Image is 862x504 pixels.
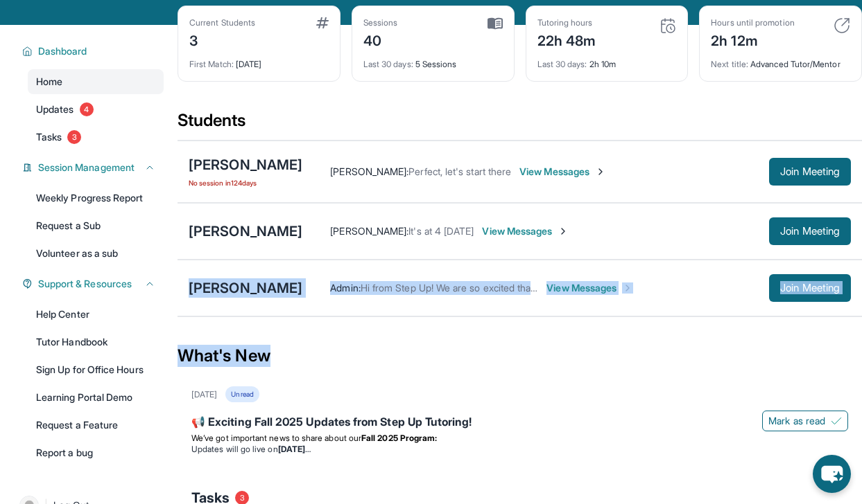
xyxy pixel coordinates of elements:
span: 4 [80,102,94,116]
img: Mark as read [831,415,842,426]
button: Dashboard [33,44,155,58]
span: Join Meeting [780,284,840,292]
a: Report a bug [28,440,164,465]
div: Sessions [363,17,398,28]
img: card [660,17,676,34]
span: View Messages [482,224,569,238]
img: card [834,17,850,34]
span: Next title : [711,59,748,69]
button: Join Meeting [769,274,851,302]
a: Request a Sub [28,213,164,238]
span: Last 30 days : [537,59,587,69]
span: First Match : [189,59,234,69]
div: 3 [189,28,255,51]
a: Home [28,69,164,94]
li: Updates will go live on [191,444,848,455]
button: chat-button [813,455,851,493]
div: Students [178,109,862,140]
div: Unread [225,386,259,402]
button: Mark as read [762,411,848,431]
span: Join Meeting [780,227,840,235]
div: [DATE] [189,51,329,70]
span: View Messages [546,281,633,295]
div: Tutoring hours [537,17,596,28]
div: What's New [178,325,862,386]
span: [PERSON_NAME] : [330,225,408,237]
span: Support & Resources [38,277,132,291]
a: Updates4 [28,97,164,122]
div: [PERSON_NAME] [189,155,302,174]
div: Current Students [189,17,255,28]
span: Updates [36,102,74,116]
a: Tutor Handbook [28,330,164,354]
div: [DATE] [191,389,217,400]
div: 2h 10m [537,51,677,70]
a: Sign Up for Office Hours [28,357,164,382]
span: Mark as read [768,414,825,428]
button: Join Meeting [769,158,851,186]
div: [PERSON_NAME] [189,222,302,241]
img: card [316,17,329,28]
div: 📢 Exciting Fall 2025 Updates from Step Up Tutoring! [191,413,848,433]
strong: Fall 2025 Program: [361,433,437,443]
a: Tasks3 [28,125,164,150]
span: Admin : [330,282,360,294]
span: [PERSON_NAME] : [330,165,408,177]
span: Tasks [36,130,62,144]
a: Learning Portal Demo [28,385,164,410]
a: Weekly Progress Report [28,186,164,210]
a: Help Center [28,302,164,327]
span: Session Management [38,161,135,174]
span: 3 [67,130,81,144]
img: card [488,17,503,30]
div: 40 [363,28,398,51]
button: Session Management [33,161,155,174]
div: 2h 12m [711,28,794,51]
strong: [DATE] [278,444,311,454]
span: Last 30 days : [363,59,413,69]
div: 22h 48m [537,28,596,51]
a: Request a Feature [28,413,164,438]
span: Home [36,75,62,89]
img: Chevron-Right [558,226,569,237]
div: Hours until promotion [711,17,794,28]
img: Chevron-Right [622,282,633,294]
button: Join Meeting [769,217,851,245]
div: 5 Sessions [363,51,503,70]
span: Join Meeting [780,168,840,176]
span: No session in 124 days [189,177,302,188]
img: Chevron-Right [595,166,606,177]
button: Support & Resources [33,277,155,291]
span: Dashboard [38,44,87,58]
div: [PERSON_NAME] [189,278,302,298]
span: We’ve got important news to share about our [191,433,361,443]
a: Volunteer as a sub [28,241,164,266]
div: Advanced Tutor/Mentor [711,51,850,70]
span: View Messages [519,165,606,179]
span: Perfect, let's start there [408,165,511,177]
span: It's at 4 [DATE] [408,225,474,237]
